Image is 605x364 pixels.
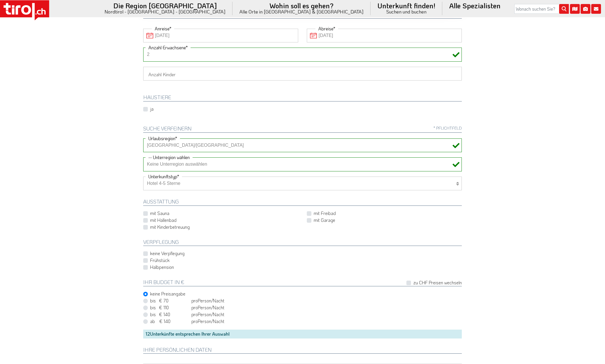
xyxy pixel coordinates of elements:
[198,318,211,324] em: Person
[143,126,462,133] h2: Suche verfeinern
[150,318,224,324] label: pro /Nacht
[433,126,462,130] span: * Pflichtfeld
[143,347,462,354] h2: Ihre persönlichen Daten
[150,106,154,112] label: ja
[514,4,569,14] input: Wonach suchen Sie?
[150,217,177,223] label: mit Hallenbad
[150,311,224,318] label: pro /Nacht
[198,311,211,317] em: Person
[150,298,190,304] span: bis € 70
[413,279,462,286] label: zu CHF Preisen wechseln
[314,210,336,216] label: mit Freibad
[143,199,462,206] h2: Ausstattung
[143,239,462,246] h2: Verpflegung
[150,304,224,311] label: pro /Nacht
[150,257,170,263] label: Frühstück
[239,9,364,14] small: Alle Orte in [GEOGRAPHIC_DATA] & [GEOGRAPHIC_DATA]
[150,318,190,324] span: ab € 140
[150,304,190,311] span: bis € 110
[198,304,211,310] em: Person
[198,298,211,304] em: Person
[377,9,435,14] small: Suchen und buchen
[150,250,185,257] label: keine Verpflegung
[143,330,462,338] div: Unterkünfte entsprechen Ihrer Auswahl
[146,331,150,337] span: 12
[314,217,335,223] label: mit Garage
[150,210,169,216] label: mit Sauna
[150,298,224,304] label: pro /Nacht
[104,9,226,14] small: Nordtirol - [GEOGRAPHIC_DATA] - [GEOGRAPHIC_DATA]
[591,4,601,14] i: Kontakt
[143,279,462,286] h2: Ihr Budget in €
[581,4,590,14] i: Fotogalerie
[570,4,580,14] i: Karte öffnen
[150,224,190,230] label: mit Kinderbetreuung
[143,95,462,101] h2: HAUSTIERE
[150,311,190,318] span: bis € 140
[150,291,185,297] label: keine Preisangabe
[150,264,174,270] label: Halbpension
